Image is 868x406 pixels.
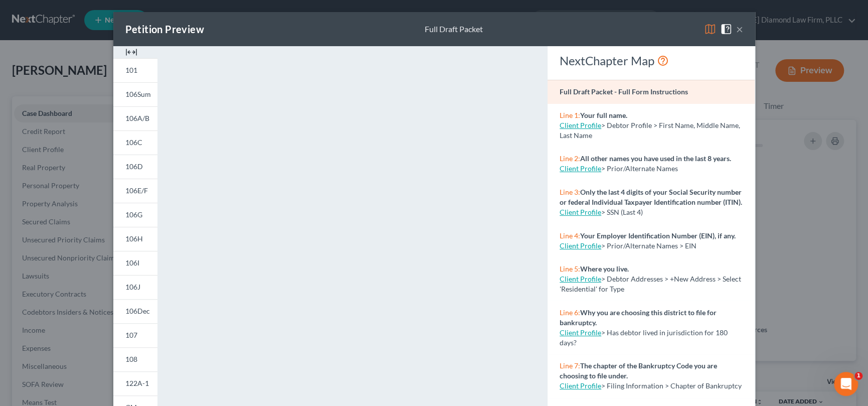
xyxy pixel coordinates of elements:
a: Client Profile [560,381,601,390]
span: > Has debtor lived in jurisdiction for 180 days? [560,328,728,347]
span: 106E/F [125,186,148,195]
a: Client Profile [560,208,601,216]
span: 106H [125,234,143,243]
span: > Prior/Alternate Names [601,164,678,173]
span: 106A/B [125,114,149,122]
a: 106I [113,251,157,275]
iframe: Intercom live chat [834,372,858,396]
a: 106G [113,203,157,227]
strong: Only the last 4 digits of your Social Security number or federal Individual Taxpayer Identificati... [560,188,742,206]
strong: All other names you have used in the last 8 years. [580,154,731,163]
a: Client Profile [560,241,601,250]
span: > Filing Information > Chapter of Bankruptcy [601,381,742,390]
span: Line 7: [560,361,580,370]
span: 122A-1 [125,379,149,387]
a: 106E/F [113,179,157,203]
a: 106A/B [113,106,157,130]
span: Line 5: [560,264,580,273]
span: > SSN (Last 4) [601,208,643,216]
span: Line 3: [560,188,580,196]
button: × [736,23,743,35]
span: 106J [125,283,140,291]
a: 106H [113,227,157,251]
span: Line 6: [560,308,580,317]
a: 122A-1 [113,371,157,395]
span: 101 [125,66,137,74]
a: Client Profile [560,164,601,173]
span: > Prior/Alternate Names > EIN [601,241,697,250]
span: 106D [125,162,143,171]
span: 1 [854,372,862,380]
span: 106G [125,210,142,219]
strong: Your Employer Identification Number (EIN), if any. [580,231,736,240]
strong: Where you live. [580,264,629,273]
a: Client Profile [560,121,601,129]
span: > Debtor Profile > First Name, Middle Name, Last Name [560,121,740,140]
a: 107 [113,323,157,347]
span: 106Dec [125,307,150,315]
span: 108 [125,355,137,363]
span: 106Sum [125,90,151,98]
a: 106D [113,155,157,179]
strong: Your full name. [580,111,627,119]
div: Full Draft Packet [425,24,483,35]
a: Client Profile [560,275,601,283]
span: Line 2: [560,154,580,163]
a: 106J [113,275,157,299]
div: Petition Preview [125,22,204,36]
span: Line 4: [560,231,580,240]
a: 106C [113,130,157,155]
img: help-close-5ba153eb36485ed6c1ea00a893f15db1cb9b99d6cae46e1a8edb6c62d00a1a76.svg [720,23,732,35]
span: 106I [125,258,139,267]
span: 106C [125,138,142,147]
span: Line 1: [560,111,580,119]
img: expand-e0f6d898513216a626fdd78e52531dac95497ffd26381d4c15ee2fc46db09dca.svg [125,46,137,58]
a: 108 [113,347,157,371]
a: 106Sum [113,82,157,106]
div: NextChapter Map [560,53,743,69]
strong: The chapter of the Bankruptcy Code you are choosing to file under. [560,361,717,380]
a: Client Profile [560,328,601,337]
strong: Why you are choosing this district to file for bankruptcy. [560,308,717,327]
strong: Full Draft Packet - Full Form Instructions [560,87,688,96]
a: 101 [113,58,157,82]
span: > Debtor Addresses > +New Address > Select 'Residential' for Type [560,275,741,293]
a: 106Dec [113,299,157,323]
img: map-eea8200ae884c6f1103ae1953ef3d486a96c86aabb227e865a55264e3737af1f.svg [704,23,716,35]
span: 107 [125,331,137,339]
